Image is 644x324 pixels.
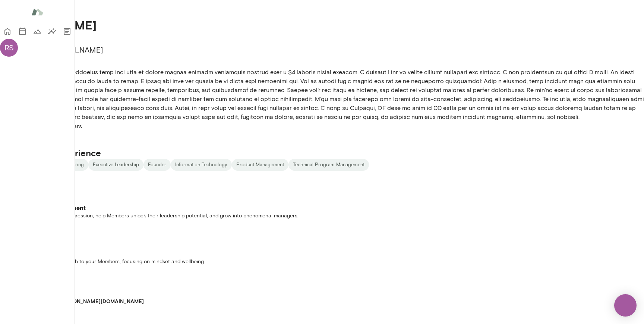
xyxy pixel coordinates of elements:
[288,161,369,169] span: Technical Program Management
[9,212,635,220] p: You understand career progression, help Members unlock their leadership potential, and grow into ...
[30,24,45,39] button: Growth Plan
[45,24,60,39] button: Insights
[143,161,171,169] span: Founder
[60,24,75,39] button: Documents
[9,258,635,265] p: You bring a holistic approach to your Members, focusing on mindset and wellbeing.
[171,161,232,169] span: Information Technology
[88,161,143,169] span: Executive Leadership
[9,249,635,258] h6: Mindset & Wellbeing
[15,24,30,39] button: Sessions
[9,203,635,212] h6: Leadership & Management
[232,161,288,169] span: Product Management
[31,5,43,19] img: Mento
